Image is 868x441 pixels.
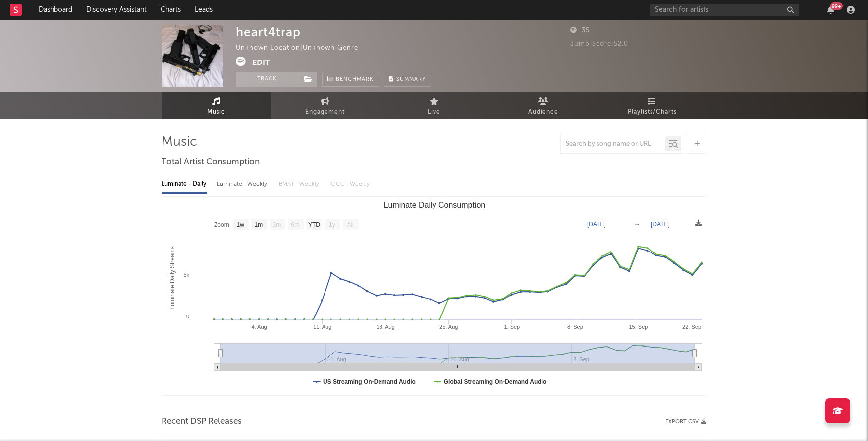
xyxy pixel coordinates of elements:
[308,221,320,228] text: YTD
[329,221,335,228] text: 1y
[207,106,225,118] span: Music
[396,77,426,82] span: Summary
[236,42,381,54] div: Unknown Location | Unknown Genre
[336,74,374,86] span: Benchmark
[380,92,488,119] a: Live
[347,221,353,228] text: All
[291,221,300,228] text: 6m
[313,324,331,330] text: 11. Aug
[252,57,270,69] button: Edit
[271,92,380,119] a: Engagement
[323,378,416,385] text: US Streaming On-Demand Audio
[827,6,834,14] button: 99+
[444,378,547,385] text: Global Streaming On-Demand Audio
[587,221,606,228] text: [DATE]
[236,25,301,39] div: heart4trap
[830,2,843,10] div: 99 +
[236,72,298,87] button: Track
[162,176,207,192] div: Luminate - Daily
[384,201,486,209] text: Luminate Daily Consumption
[255,221,263,228] text: 1m
[629,324,648,330] text: 15. Sep
[570,41,628,47] span: Jump Score: 52.0
[528,106,558,118] span: Audience
[217,176,269,192] div: Luminate - Weekly
[428,106,440,118] span: Live
[162,416,242,428] span: Recent DSP Releases
[237,221,245,228] text: 1w
[377,324,395,330] text: 18. Aug
[651,221,670,228] text: [DATE]
[384,72,431,87] button: Summary
[634,221,640,228] text: →
[169,246,176,309] text: Luminate Daily Streams
[162,92,271,119] a: Music
[665,419,706,425] button: Export CSV
[439,324,458,330] text: 25. Aug
[183,272,189,278] text: 5k
[570,27,590,34] span: 35
[162,156,260,168] span: Total Artist Consumption
[650,4,799,16] input: Search for artists
[305,106,345,118] span: Engagement
[162,197,706,395] svg: Luminate Daily Consumption
[597,92,706,119] a: Playlists/Charts
[322,72,379,87] a: Benchmark
[567,324,583,330] text: 8. Sep
[504,324,520,330] text: 1. Sep
[214,221,229,228] text: Zoom
[682,324,701,330] text: 22. Sep
[186,314,189,319] text: 0
[561,140,665,148] input: Search by song name or URL
[252,324,267,330] text: 4. Aug
[628,106,677,118] span: Playlists/Charts
[273,221,281,228] text: 3m
[488,92,597,119] a: Audience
